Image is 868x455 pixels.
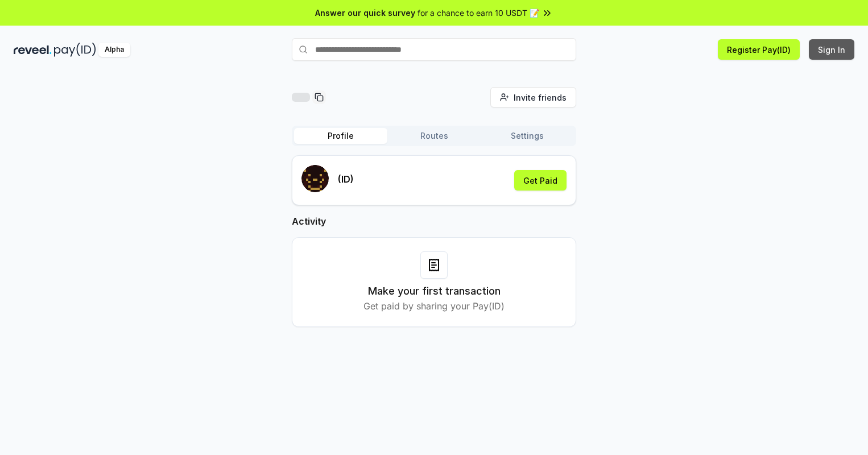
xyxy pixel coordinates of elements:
[718,39,800,60] button: Register Pay(ID)
[98,43,130,57] div: Alpha
[490,87,576,107] button: Invite friends
[294,128,387,144] button: Profile
[514,92,567,104] span: Invite friends
[809,39,854,60] button: Sign In
[418,7,539,19] span: for a chance to earn 10 USDT 📝
[338,172,354,186] p: (ID)
[368,283,501,299] h3: Make your first transaction
[481,128,574,144] button: Settings
[387,128,481,144] button: Routes
[54,43,96,57] img: pay_id
[14,43,52,57] img: reveel_dark
[292,214,576,228] h2: Activity
[315,7,415,19] span: Answer our quick survey
[363,299,505,313] p: Get paid by sharing your Pay(ID)
[514,170,567,191] button: Get Paid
